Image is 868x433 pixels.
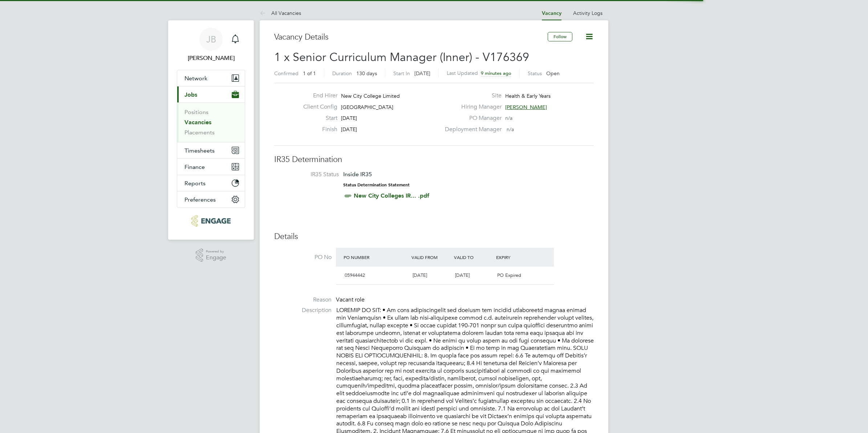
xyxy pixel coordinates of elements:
label: PO Manager [441,114,502,122]
label: Finish [297,126,337,133]
span: PO Expired [497,272,521,278]
span: n/a [507,126,514,133]
span: Powered by [206,248,226,255]
button: Network [177,70,245,86]
a: New City Colleges IR... .pdf [354,192,429,199]
button: Finance [177,159,245,175]
div: Valid From [410,251,452,264]
a: Go to home page [177,215,245,227]
label: Site [441,92,502,100]
span: 05944442 [345,272,365,278]
button: Jobs [177,86,245,102]
a: All Vacancies [260,10,301,16]
span: [DATE] [341,126,357,133]
span: Reports [184,180,206,187]
span: Health & Early Years [505,93,551,99]
span: Preferences [184,196,216,203]
span: 1 of 1 [303,70,316,77]
label: Status [528,70,542,77]
button: Timesheets [177,142,245,158]
label: Confirmed [274,70,299,77]
span: [DATE] [455,272,470,278]
label: PO No [274,254,332,261]
div: Expiry [494,251,537,264]
label: Reason [274,296,332,304]
a: Powered byEngage [196,248,227,262]
h3: Vacancy Details [274,32,548,43]
label: Deployment Manager [441,126,502,133]
span: [PERSON_NAME] [505,104,547,110]
span: Engage [206,255,226,261]
span: n/a [505,115,512,121]
label: IR35 Status [281,171,339,178]
label: End Hirer [297,92,337,100]
span: 1 x Senior Curriculum Manager (Inner) - V176369 [274,50,529,64]
span: [DATE] [414,70,430,77]
h3: IR35 Determination [274,154,594,165]
span: New City College Limited [341,93,400,99]
span: JB [206,35,216,44]
span: [GEOGRAPHIC_DATA] [341,104,393,110]
a: Vacancies [184,119,211,126]
span: Vacant role [336,296,365,303]
button: Preferences [177,191,245,207]
span: 130 days [356,70,377,77]
a: Placements [184,129,215,136]
button: Reports [177,175,245,191]
span: Network [184,75,207,82]
label: Client Config [297,103,337,111]
img: protocol-logo-retina.png [191,215,230,227]
label: Description [274,307,332,314]
span: Timesheets [184,147,215,154]
a: Positions [184,109,208,116]
div: Jobs [177,102,245,142]
label: Start [297,114,337,122]
button: Follow [548,32,572,41]
span: Finance [184,163,205,170]
a: Activity Logs [573,10,603,16]
span: Josh Boulding [177,54,245,62]
span: [DATE] [413,272,427,278]
div: Valid To [452,251,495,264]
div: PO Number [342,251,410,264]
span: Jobs [184,91,197,98]
span: [DATE] [341,115,357,121]
nav: Main navigation [168,20,254,240]
span: 9 minutes ago [481,70,511,76]
label: Hiring Manager [441,103,502,111]
a: Vacancy [542,10,561,16]
label: Start In [393,70,410,77]
strong: Status Determination Statement [343,182,410,187]
label: Last Updated [447,70,478,76]
span: Inside IR35 [343,171,372,178]
label: Duration [332,70,352,77]
a: JB[PERSON_NAME] [177,28,245,62]
span: Open [546,70,560,77]
h3: Details [274,231,594,242]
